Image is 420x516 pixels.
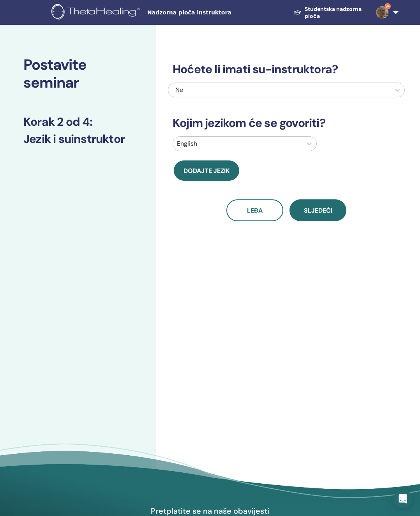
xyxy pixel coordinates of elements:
[294,10,302,15] img: graduation-cap-white.svg
[23,132,132,146] h3: Jezik i suinstruktor
[51,4,143,21] img: logo.png
[147,9,264,17] span: Nadzorna ploča instruktora
[394,490,412,508] div: Open Intercom Messenger
[288,2,370,23] a: Studentska nadzorna ploča
[184,167,229,175] span: Dodajte jezik
[376,6,388,19] img: default.jpg
[120,506,300,516] h4: Pretplatite se na naše obavijesti
[247,206,263,215] span: leđa
[289,199,346,221] button: Sljedeći
[304,206,332,215] span: Sljedeći
[168,62,405,76] h3: Hoćete li imati su-instruktora?
[174,160,239,181] button: Dodajte jezik
[175,86,183,94] span: Ne
[23,56,132,92] h2: Postavite seminar
[168,116,405,130] h3: Kojim jezikom će se govoriti?
[226,199,283,221] button: leđa
[385,3,391,9] span: 9+
[23,115,132,129] h3: Korak 2 od 4 :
